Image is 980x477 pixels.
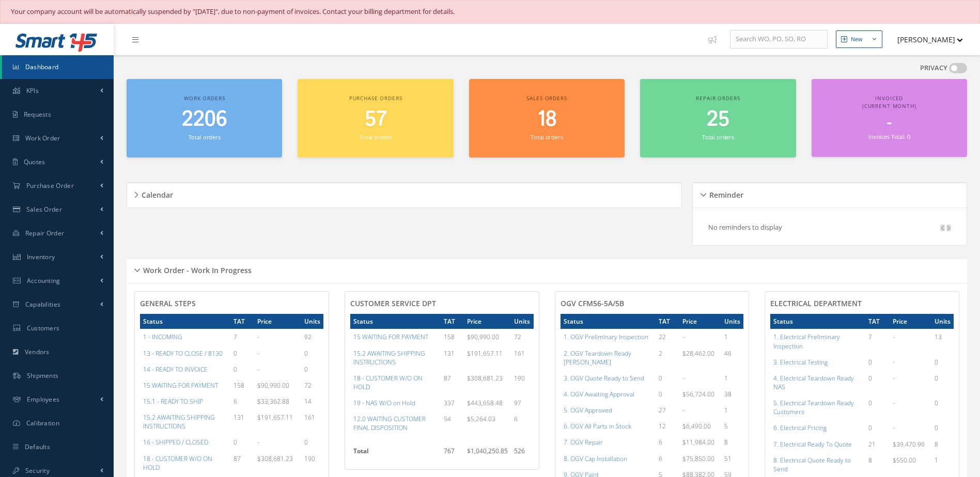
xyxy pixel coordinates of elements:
[25,300,61,309] span: Capabilities
[24,157,45,166] span: Quotes
[537,105,557,134] span: 18
[564,406,612,415] a: 5. OGV Approved
[143,381,218,390] a: 15 WAITING FOR PAYMENT
[656,329,679,345] td: 22
[893,332,895,341] span: -
[27,371,59,380] span: Shipments
[143,413,215,431] a: 15.2 AWAITING SHIPPING INSTRUCTIONS
[257,349,259,358] span: -
[143,438,208,447] a: 16 - SHIPPED / CLOSED
[836,30,882,49] button: New
[893,399,895,407] span: -
[464,314,511,329] th: Price
[703,24,730,55] a: Show Tips
[257,397,289,406] span: $33,362.88
[230,314,254,329] th: TAT
[682,454,714,463] span: $75,850.00
[360,133,392,141] small: Total orders
[143,332,182,341] a: 1 - INCOMING
[441,411,464,436] td: 54
[931,370,954,395] td: 0
[27,324,60,332] span: Customers
[441,329,464,345] td: 158
[920,63,947,73] label: PRIVACY
[25,62,59,71] span: Dashboard
[564,374,644,383] a: 3. OGV Quote Ready to Send
[441,370,464,395] td: 87
[656,434,679,450] td: 6
[868,133,910,140] small: Invoices Total: 0
[865,354,890,370] td: 0
[230,451,254,475] td: 87
[682,390,714,399] span: $56,724.00
[865,370,890,395] td: 0
[140,314,230,329] th: Status
[696,94,740,102] span: Repair orders
[893,358,895,367] span: -
[702,133,734,141] small: Total orders
[773,332,840,350] a: 1. Electrical Preliminary Inspection
[564,349,631,367] a: 2. OGV Teardown Ready [PERSON_NAME]
[640,79,796,158] a: Repair orders 25 Total orders
[893,456,916,465] span: $550.00
[26,419,59,427] span: Calibration
[353,374,423,391] a: 18 - CUSTOMER W/O ON HOLD
[301,314,323,329] th: Units
[140,299,323,308] h4: General Steps
[26,181,74,190] span: Purchase Order
[353,415,426,432] a: 12.0 WAITING CUSTOMER FINAL DISPOSITION
[257,381,289,390] span: $90,990.00
[656,314,679,329] th: TAT
[887,113,892,133] span: -
[298,79,453,158] a: Purchase orders 57 Total orders
[26,86,39,95] span: KPIs
[721,370,743,386] td: 1
[721,418,743,434] td: 5
[773,374,854,391] a: 4. Electrical Teardown Ready NAS
[27,395,60,404] span: Employees
[721,434,743,450] td: 8
[706,187,743,200] h5: Reminder
[441,395,464,411] td: 337
[138,187,173,200] h5: Calendar
[27,276,60,285] span: Accounting
[301,329,323,345] td: 92
[301,409,323,434] td: 161
[301,434,323,450] td: 0
[511,370,533,395] td: 190
[511,395,533,411] td: 97
[812,79,967,157] a: Invoiced (Current Month) - Invoices Total: 0
[25,229,65,237] span: Repair Order
[865,329,890,354] td: 7
[127,79,282,158] a: Work orders 2206 Total orders
[230,377,254,393] td: 158
[865,395,890,420] td: 0
[656,451,679,467] td: 6
[230,393,254,409] td: 6
[770,299,954,308] h4: Electrical Department
[656,386,679,402] td: 0
[257,413,293,422] span: $191,657.11
[708,222,782,232] p: No reminders to display
[564,454,627,463] a: 8. OGV Cap Installation
[25,466,50,475] span: Security
[184,94,225,102] span: Work orders
[467,399,503,407] span: $443,658.48
[230,434,254,450] td: 0
[561,299,744,308] h4: OGV CFM56-5A/5B
[875,94,903,102] span: Invoiced
[564,332,648,341] a: 1. OGV Preliminary Inspection
[441,314,464,329] th: TAT
[350,299,534,308] h4: CUSTOMER SERVICE DPT
[682,438,714,447] span: $11,984.00
[721,329,743,345] td: 1
[721,402,743,418] td: 1
[143,454,212,472] a: 18 - CUSTOMER W/O ON HOLD
[682,349,714,358] span: $28,462.00
[773,358,828,367] a: 3. Electrical Testing
[888,29,963,50] button: [PERSON_NAME]
[893,440,925,449] span: $39,470.96
[350,443,441,464] th: Total
[893,423,895,432] span: -
[865,436,890,452] td: 21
